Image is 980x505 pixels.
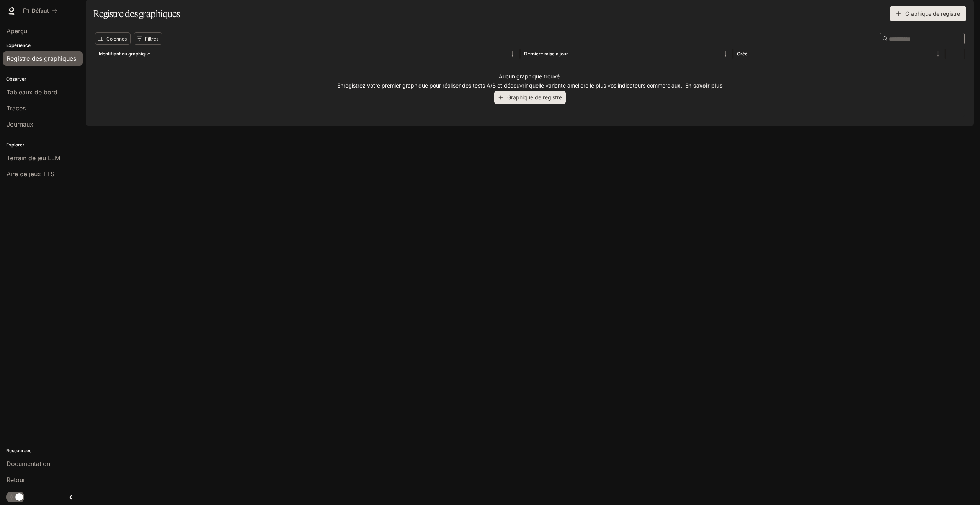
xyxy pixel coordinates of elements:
button: Menu [932,48,944,60]
font: Graphique de registre [507,94,562,101]
a: En savoir plus [685,82,723,89]
font: Dernière mise à jour [524,51,568,57]
button: Sélectionner les colonnes [95,32,131,45]
button: Graphique de registre [494,91,566,104]
font: Graphique de registre [905,10,960,17]
button: Tous les espaces de travail [20,3,61,18]
button: Trier [569,48,580,60]
button: Graphique de registre [890,6,966,21]
font: Aucun graphique trouvé. [499,73,561,80]
font: Défaut [32,7,49,14]
button: Menu [507,48,518,60]
font: Créé [737,51,748,57]
button: Afficher les filtres [134,32,162,45]
font: Enregistrez votre premier graphique pour réaliser des tests A/B et découvrir quelle variante amél... [337,82,682,89]
font: Filtres [145,36,158,42]
font: Colonnes [106,36,127,42]
div: Recherche [880,33,965,44]
button: Trier [151,48,162,60]
font: Identifiant du graphique [99,51,150,57]
button: Menu [720,48,731,60]
button: Trier [748,48,760,60]
font: Registre des graphiques [93,8,180,19]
